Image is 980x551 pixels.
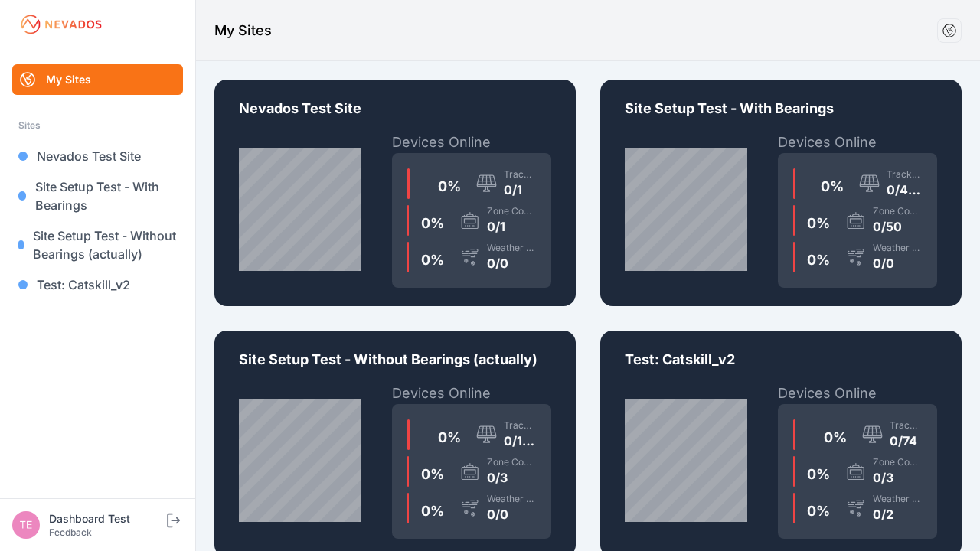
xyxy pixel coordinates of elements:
[487,505,536,523] div: 0/0
[392,383,551,404] h2: Devices Online
[214,80,576,306] a: CA-00
[487,468,536,487] div: 0/3
[12,171,183,220] a: Site Setup Test - With Bearings
[625,98,937,132] p: Site Setup Test - With Bearings
[807,252,830,268] span: 0 %
[487,254,536,272] div: 0/0
[214,20,272,41] h1: My Sites
[12,220,183,269] a: Site Setup Test - Without Bearings (actually)
[18,116,177,135] div: Sites
[873,254,922,272] div: 0/0
[778,132,937,153] h2: Devices Online
[807,503,830,519] span: 0 %
[12,269,183,300] a: Test: Catskill_v2
[49,527,92,538] a: Feedback
[504,419,536,432] div: Trackers
[239,98,551,132] p: Nevados Test Site
[12,64,183,95] a: My Sites
[873,217,922,236] div: 0/50
[12,141,183,171] a: Nevados Test Site
[421,215,444,231] span: 0 %
[487,242,536,254] div: Weather Sensors
[421,466,444,482] span: 0 %
[778,383,937,404] h2: Devices Online
[873,242,922,254] div: Weather Sensors
[438,429,461,445] span: 0 %
[887,181,922,199] div: 0/4027
[873,468,922,487] div: 0/3
[807,466,830,482] span: 0 %
[625,349,937,383] p: Test: Catskill_v2
[873,205,922,217] div: Zone Controllers
[807,215,830,231] span: 0 %
[873,456,922,468] div: Zone Controllers
[487,493,536,505] div: Weather Sensors
[421,252,444,268] span: 0 %
[421,503,444,519] span: 0 %
[504,181,536,199] div: 0/1
[887,168,922,181] div: Trackers
[890,432,922,450] div: 0/74
[18,12,104,37] img: Nevados
[824,429,847,445] span: 0 %
[821,178,844,194] span: 0 %
[239,349,551,383] p: Site Setup Test - Without Bearings (actually)
[487,205,536,217] div: Zone Controllers
[873,493,922,505] div: Weather Sensors
[600,80,962,306] a: XX-37
[438,178,461,194] span: 0 %
[504,432,536,450] div: 0/185
[49,511,164,527] div: Dashboard Test
[890,419,922,432] div: Trackers
[487,217,536,236] div: 0/1
[504,168,536,181] div: Trackers
[487,456,536,468] div: Zone Controllers
[873,505,922,523] div: 0/2
[12,511,40,539] img: Dashboard Test
[392,132,551,153] h2: Devices Online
